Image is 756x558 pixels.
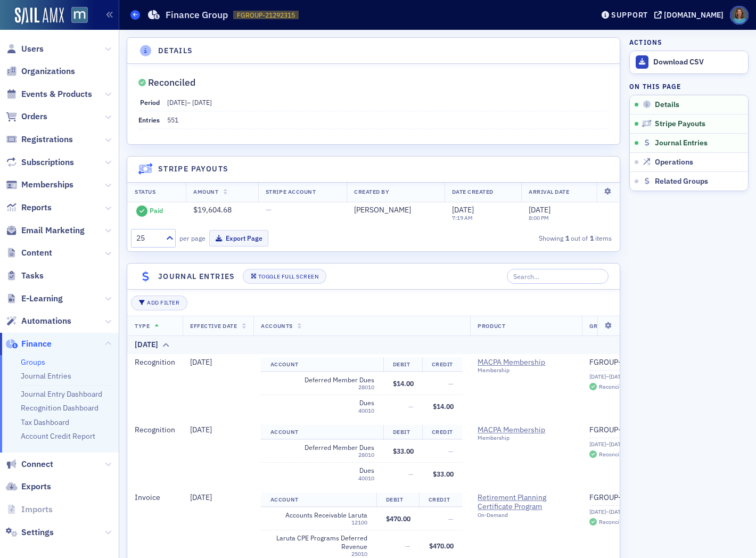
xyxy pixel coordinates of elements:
span: Entries [138,116,160,124]
a: SailAMX [15,7,64,24]
img: SailAMX [71,7,88,23]
a: Download CSV [630,51,748,73]
time: 7:19 AM [452,214,473,221]
div: 28010 [277,452,374,458]
a: E-Learning [6,293,63,305]
th: Credit [422,425,462,440]
span: Memberships [21,179,73,191]
div: 12100 [270,519,367,526]
dd: 551 [167,111,609,128]
span: Users [21,43,44,55]
span: Connect [21,458,53,470]
th: Debit [383,357,423,372]
span: Stripe Payouts [655,119,705,129]
span: [DATE] [529,205,550,215]
a: Users [6,43,44,55]
span: Exports [21,481,51,493]
span: Finance [21,338,52,350]
th: Credit [419,493,462,507]
h1: Finance Group [166,9,228,21]
a: Journal Entries [21,371,71,381]
div: Support [611,10,648,20]
button: Toggle Full Screen [243,269,327,284]
div: Reconciled [599,452,627,457]
span: Stripe Account [266,188,316,195]
div: 25 [136,233,160,244]
div: [DATE]–[DATE] [589,441,665,448]
span: Operations [655,158,693,167]
h4: Stripe Payouts [158,163,229,175]
a: Reports [6,202,52,214]
div: Reconciled [599,519,627,525]
span: Type [135,322,150,330]
a: FGROUP-21292315 [589,493,665,503]
span: Date Created [452,188,494,195]
a: Automations [6,315,71,327]
span: $470.00 [386,514,410,523]
span: Deferred Member Dues [277,376,374,384]
div: [DATE]–[DATE] [589,373,665,380]
a: Recognition Dashboard [21,403,98,413]
span: Recognition [135,357,175,367]
span: Recognition [135,425,175,434]
a: Events & Products [6,88,92,100]
a: Settings [6,527,54,538]
div: [DATE]–[DATE] [589,508,665,515]
a: Account Credit Report [21,431,95,441]
div: Membership [478,434,574,441]
span: — [405,541,410,550]
span: Period [140,98,160,106]
span: Invoice [135,493,160,502]
span: [DATE] [190,357,212,367]
span: Accounts Receivable Laruta [270,511,367,519]
span: Details [655,100,679,110]
span: $14.00 [433,402,454,411]
span: Deferred Member Dues [277,444,374,452]
div: 40010 [277,407,374,414]
span: Reports [21,202,52,214]
span: Email Marketing [21,225,85,236]
span: Subscriptions [21,157,74,168]
span: Orders [21,111,47,122]
a: MACPA Membership [478,425,574,435]
span: — [448,379,454,388]
div: Membership [478,367,574,374]
span: Imports [21,504,53,515]
span: Tasks [21,270,44,282]
label: per page [179,233,206,243]
div: Paid [150,207,163,215]
span: $33.00 [393,447,414,455]
span: — [448,447,454,455]
span: — [408,470,414,478]
a: Imports [6,504,53,515]
span: Created By [354,188,389,195]
a: Connect [6,458,53,470]
div: [PERSON_NAME] [354,206,437,215]
span: — [266,205,272,215]
span: Accounts [261,322,292,330]
span: $470.00 [429,541,454,550]
span: Arrival Date [529,188,569,195]
a: FGROUP-21292315 [589,425,665,435]
a: Organizations [6,65,75,77]
span: Content [21,247,52,259]
button: [DOMAIN_NAME] [654,11,727,19]
a: Exports [6,481,51,493]
span: [DATE] [190,493,212,502]
th: Credit [422,357,462,372]
a: Retirement Planning Certificate Program [478,493,574,512]
th: Account [261,357,383,372]
span: Amount [193,188,218,195]
span: Dues [277,466,374,474]
div: 25010 [270,551,367,557]
div: Showing out of items [459,233,612,243]
span: $19,604.68 [193,205,232,215]
h4: Journal Entries [158,271,235,282]
span: Automations [21,315,71,327]
span: [DATE] [167,98,187,106]
a: Tax Dashboard [21,417,69,427]
a: FGROUP-21292315 [589,358,665,367]
span: $14.00 [393,379,414,388]
span: Dues [277,399,374,407]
